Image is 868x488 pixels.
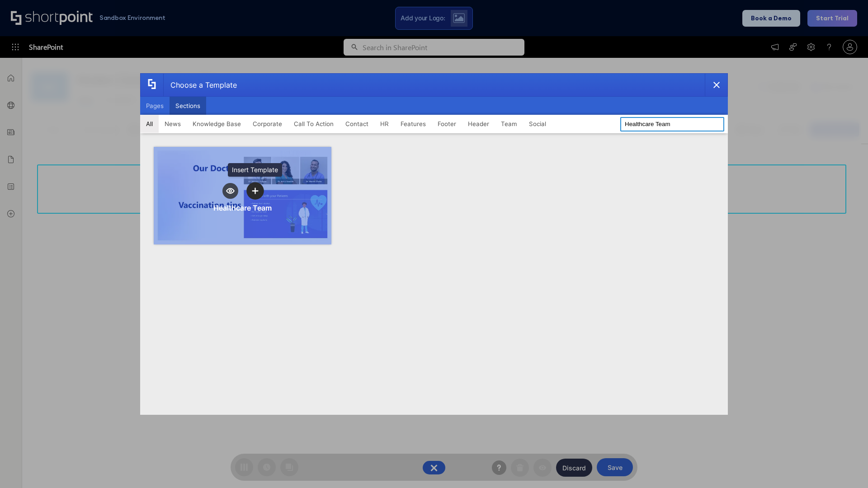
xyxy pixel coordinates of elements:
[247,115,288,133] button: Corporate
[495,115,523,133] button: Team
[187,115,247,133] button: Knowledge Base
[140,73,728,415] div: template selector
[374,115,395,133] button: HR
[823,445,868,488] iframe: Chat Widget
[288,115,340,133] button: Call To Action
[395,115,432,133] button: Features
[170,97,206,115] button: Sections
[140,97,170,115] button: Pages
[620,117,724,131] input: Search
[432,115,462,133] button: Footer
[140,115,159,133] button: All
[163,74,237,96] div: Choose a Template
[159,115,187,133] button: News
[462,115,495,133] button: Header
[213,203,272,212] div: Healthcare Team
[523,115,552,133] button: Social
[340,115,374,133] button: Contact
